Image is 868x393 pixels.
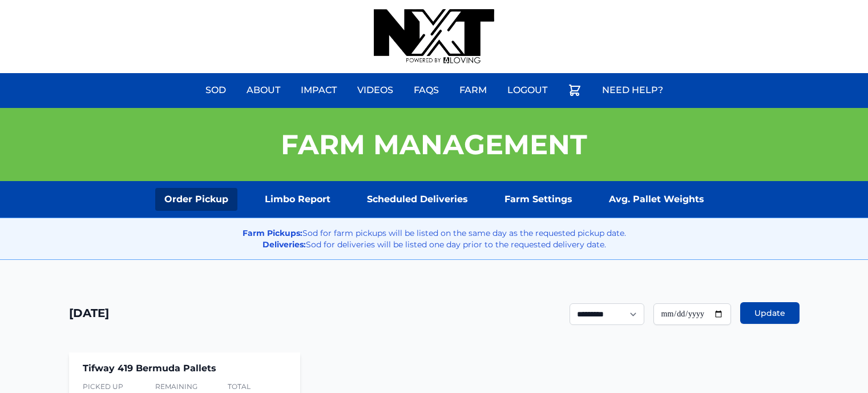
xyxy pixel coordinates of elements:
[740,302,800,324] button: Update
[358,188,477,211] a: Scheduled Deliveries
[83,382,142,391] span: Picked Up
[240,77,287,104] a: About
[155,382,214,391] span: Remaining
[281,131,587,158] h1: Farm Management
[500,77,554,104] a: Logout
[83,362,286,375] h4: Tifway 419 Bermuda Pallets
[495,188,582,211] a: Farm Settings
[256,188,340,211] a: Limbo Report
[263,239,306,250] strong: Deliveries:
[243,228,302,238] strong: Farm Pickups:
[407,77,446,104] a: FAQs
[155,188,237,211] a: Order Pickup
[294,77,344,104] a: Impact
[754,307,785,319] span: Update
[374,9,494,64] img: nextdaysod.com Logo
[228,382,286,391] span: Total
[595,77,670,104] a: Need Help?
[199,77,233,104] a: Sod
[600,188,713,211] a: Avg. Pallet Weights
[350,77,400,104] a: Videos
[453,77,494,104] a: Farm
[69,305,109,321] h1: [DATE]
